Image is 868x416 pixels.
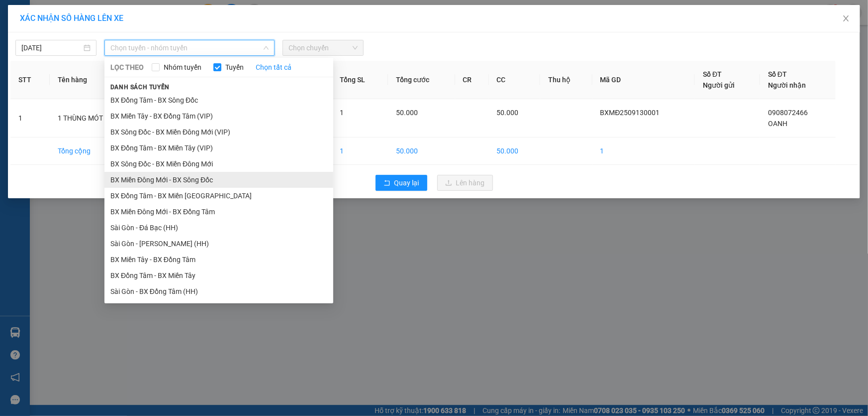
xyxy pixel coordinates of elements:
li: BX Miền Tây - BX Đồng Tâm (VIP) [104,108,333,124]
td: 50.000 [489,138,540,165]
span: rollback [384,179,390,187]
li: Xe Khách THẮNG [5,5,144,24]
li: Sài Gòn - [PERSON_NAME] (HH) [104,236,333,252]
td: 1 [332,138,388,165]
span: environment [69,66,76,73]
li: BX Đồng Tâm - BX Miền Tây [104,268,333,283]
th: Mã GD [592,61,695,99]
img: logo.jpg [5,5,40,40]
th: STT [10,61,50,99]
span: Tuyến [221,62,248,73]
span: Người nhận [768,81,806,89]
td: 50.000 [388,138,455,165]
span: BXMĐ2509130001 [600,109,660,117]
li: BX Đồng Tâm - BX Sông Đốc [104,92,333,108]
th: CR [455,61,489,99]
span: 50.000 [497,109,519,117]
span: OANH [768,120,787,128]
td: 1 THÙNG MÓT [50,99,133,138]
b: 168 Quản Lộ Phụng Hiệp, Khóm 1 [69,66,127,96]
a: Chọn tất cả [256,62,291,73]
span: Người gửi [703,81,735,89]
span: LỌC THEO [110,62,144,73]
span: Số ĐT [768,70,787,78]
th: Tổng cước [388,61,455,99]
span: Nhóm tuyến [160,62,205,73]
li: BX Đồng Tâm - BX Miền Tây (VIP) [104,140,333,156]
span: Quay lại [394,177,419,188]
th: Tổng SL [332,61,388,99]
li: BX Sông Đốc - BX Miền Đông Mới (VIP) [104,124,333,140]
span: 0908072466 [768,109,808,117]
td: 1 [592,138,695,165]
li: VP BX Đồng Tâm CM [69,42,132,64]
li: VP BX Miền Đông Mới [5,42,69,64]
th: Thu hộ [540,61,592,99]
span: Chọn chuyến [289,40,358,55]
button: Close [832,5,860,33]
span: close [842,14,850,22]
span: 50.000 [396,109,418,117]
input: 13/09/2025 [21,42,82,53]
th: CC [489,61,540,99]
span: Danh sách tuyến [104,83,176,92]
li: BX Miền Đông Mới - BX Đồng Tâm [104,204,333,220]
li: BX Đồng Tâm - BX Miền [GEOGRAPHIC_DATA] [104,188,333,204]
li: BX Miền Đông Mới - BX Sông Đốc [104,172,333,188]
span: down [263,45,269,51]
li: BX Miền Tây - BX Đồng Tâm [104,252,333,268]
li: BX Sông Đốc - BX Miền Đông Mới [104,156,333,172]
td: Tổng cộng [50,138,133,165]
span: Chọn tuyến - nhóm tuyến [110,40,269,55]
span: Số ĐT [703,70,722,78]
button: uploadLên hàng [437,175,493,191]
td: 1 [10,99,50,138]
span: XÁC NHẬN SỐ HÀNG LÊN XE [20,13,123,23]
button: rollbackQuay lại [376,175,427,191]
th: Tên hàng [50,61,133,99]
li: Sài Gòn - BX Đồng Tâm (HH) [104,283,333,299]
span: 1 [340,109,344,117]
li: Sài Gòn - Đá Bạc (HH) [104,220,333,236]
